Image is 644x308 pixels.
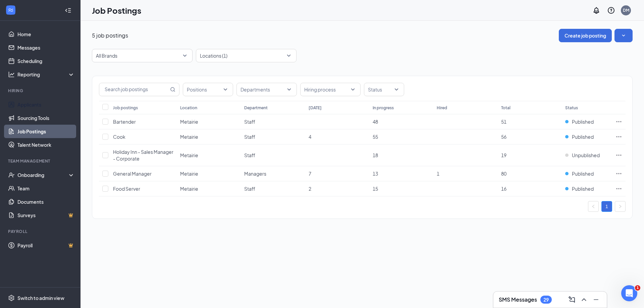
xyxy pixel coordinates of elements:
[8,295,15,301] svg: Settings
[437,171,439,177] span: 1
[17,111,75,125] a: Sourcing Tools
[373,119,378,125] span: 48
[244,152,255,158] span: Staff
[373,152,378,158] span: 18
[615,170,622,177] svg: Ellipses
[501,152,506,158] span: 19
[588,201,599,212] button: left
[177,114,241,129] td: Metairie
[177,181,241,196] td: Metairie
[559,29,612,42] button: Create job posting
[241,166,305,181] td: Managers
[369,101,433,114] th: In progress
[241,129,305,144] td: Staff
[113,171,152,177] span: General Manager
[92,32,128,39] p: 5 job postings
[17,125,75,138] a: Job Postings
[241,144,305,166] td: Staff
[568,296,576,304] svg: ComposeMessage
[592,296,600,304] svg: Minimize
[170,87,175,92] svg: MagnifyingGlass
[92,5,141,16] h1: Job Postings
[305,101,369,114] th: [DATE]
[591,204,595,208] span: left
[579,294,589,305] button: ChevronUp
[17,41,75,54] a: Messages
[567,294,577,305] button: ComposeMessage
[180,119,198,125] span: Metairie
[8,88,73,94] div: Hiring
[591,294,601,305] button: Minimize
[17,295,64,301] div: Switch to admin view
[607,6,615,14] svg: QuestionInfo
[309,134,311,140] span: 4
[180,152,198,158] span: Metairie
[17,27,75,41] a: Home
[614,29,633,42] button: SmallChevronDown
[572,152,600,159] span: Unpublished
[99,83,169,96] input: Search job postings
[177,166,241,181] td: Metairie
[244,105,268,111] div: Department
[373,171,378,177] span: 13
[562,101,612,114] th: Status
[615,118,622,125] svg: Ellipses
[113,186,140,192] span: Food Server
[65,7,71,14] svg: Collapse
[17,239,75,252] a: PayrollCrown
[17,208,75,222] a: SurveysCrown
[244,134,255,140] span: Staff
[7,7,14,13] svg: WorkstreamLogo
[180,186,198,192] span: Metairie
[615,133,622,140] svg: Ellipses
[8,172,15,178] svg: UserCheck
[602,201,612,211] a: 1
[241,114,305,129] td: Staff
[113,119,136,125] span: Bartender
[501,186,506,192] span: 16
[113,134,125,140] span: Cook
[180,171,198,177] span: Metairie
[309,186,311,192] span: 2
[113,149,173,162] span: Holiday Inn - Sales Manager - Corporate
[615,185,622,192] svg: Ellipses
[373,186,378,192] span: 15
[635,285,640,291] span: 1
[499,296,537,303] h3: SMS Messages
[501,119,506,125] span: 51
[501,134,506,140] span: 56
[373,134,378,140] span: 55
[177,129,241,144] td: Metairie
[623,7,629,13] div: DM
[17,98,75,111] a: Applicants
[615,152,622,159] svg: Ellipses
[592,6,600,14] svg: Notifications
[615,201,626,212] button: right
[588,201,599,212] li: Previous Page
[601,201,612,212] li: 1
[177,144,241,166] td: Metairie
[543,297,549,303] div: 29
[17,172,69,178] div: Onboarding
[615,201,626,212] li: Next Page
[498,101,562,114] th: Total
[17,195,75,208] a: Documents
[572,185,594,192] span: Published
[8,71,15,78] svg: Analysis
[8,158,73,164] div: Team Management
[17,182,75,195] a: Team
[244,119,255,125] span: Staff
[572,118,594,125] span: Published
[618,204,622,208] span: right
[572,170,594,177] span: Published
[17,71,75,78] div: Reporting
[244,186,255,192] span: Staff
[17,138,75,151] a: Talent Network
[580,296,588,304] svg: ChevronUp
[180,105,197,111] div: Location
[620,32,627,39] svg: SmallChevronDown
[96,52,117,59] p: All Brands
[244,171,266,177] span: Managers
[17,54,75,68] a: Scheduling
[572,133,594,140] span: Published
